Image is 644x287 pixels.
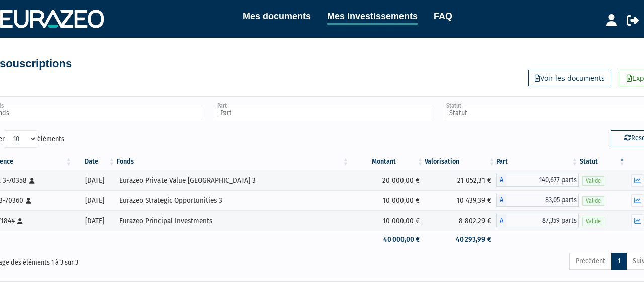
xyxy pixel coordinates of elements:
[425,231,496,248] td: 40 293,99 €
[350,231,424,248] td: 40 000,00 €
[496,194,506,207] span: A
[327,9,418,25] a: Mes investissements
[496,174,506,187] span: A
[350,170,424,190] td: 20 000,00 €
[73,153,116,170] th: Date: activer pour trier la colonne par ordre croissant
[17,218,23,224] i: [Français] Personne physique
[506,174,579,187] span: 140,677 parts
[76,195,112,206] div: [DATE]
[425,170,496,190] td: 21 052,31 €
[434,9,452,23] a: FAQ
[119,175,346,186] div: Eurazeo Private Value [GEOGRAPHIC_DATA] 3
[425,153,496,170] th: Valorisation: activer pour trier la colonne par ordre croissant
[116,153,350,170] th: Fonds: activer pour trier la colonne par ordre croissant
[26,198,31,204] i: [Français] Personne physique
[350,153,424,170] th: Montant: activer pour trier la colonne par ordre croissant
[350,210,424,231] td: 10 000,00 €
[425,210,496,231] td: 8 802,29 €
[496,214,506,227] span: A
[496,194,579,207] div: A - Eurazeo Strategic Opportunities 3
[119,195,346,206] div: Eurazeo Strategic Opportunities 3
[582,196,604,206] span: Valide
[582,217,604,226] span: Valide
[76,216,112,226] div: [DATE]
[506,214,579,227] span: 87,359 parts
[76,175,112,186] div: [DATE]
[243,9,311,23] a: Mes documents
[496,214,579,227] div: A - Eurazeo Principal Investments
[611,253,627,270] a: 1
[5,130,37,148] select: Afficheréléments
[496,174,579,187] div: A - Eurazeo Private Value Europe 3
[350,190,424,210] td: 10 000,00 €
[506,194,579,207] span: 83,05 parts
[569,253,612,270] a: Précédent
[582,176,604,186] span: Valide
[496,153,579,170] th: Part: activer pour trier la colonne par ordre croissant
[29,178,35,184] i: [Français] Personne physique
[528,70,611,86] a: Voir les documents
[425,190,496,210] td: 10 439,39 €
[119,216,346,226] div: Eurazeo Principal Investments
[579,153,626,170] th: Statut : activer pour trier la colonne par ordre d&eacute;croissant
